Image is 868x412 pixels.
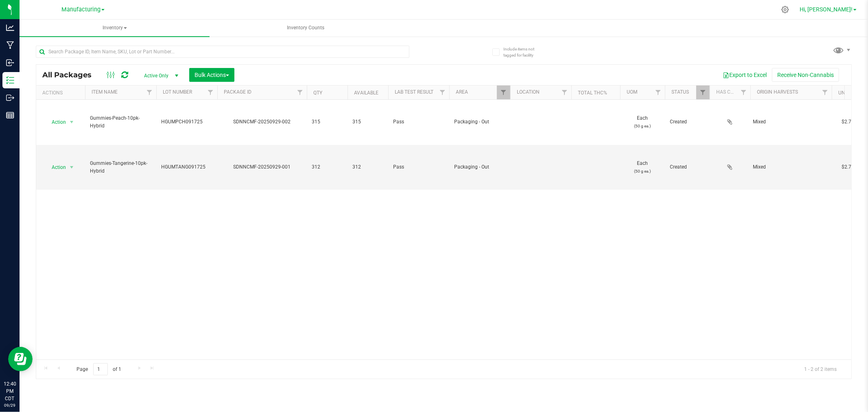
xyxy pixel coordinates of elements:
[4,380,16,402] p: 12:40 PM CDT
[312,163,343,171] span: 312
[163,89,192,95] a: Lot Number
[90,114,151,130] span: Gummies-Peach-10pk-Hybrid
[671,89,689,95] a: Status
[44,162,66,173] span: Action
[772,68,839,82] button: Receive Non-Cannabis
[70,363,128,376] span: Page of 1
[625,160,660,175] span: Each
[497,85,510,99] a: Filter
[195,72,229,78] span: Bulk Actions
[558,85,571,99] a: Filter
[578,90,607,96] a: Total THC%
[293,85,307,99] a: Filter
[6,41,14,49] inline-svg: Manufacturing
[395,89,433,95] a: Lab Test Result
[20,20,210,37] a: Inventory
[818,85,832,99] a: Filter
[189,68,234,82] button: Bulk Actions
[210,20,400,37] a: Inventory Counts
[42,70,100,79] span: All Packages
[625,114,660,130] span: Each
[717,68,772,82] button: Export to Excel
[625,122,660,130] p: (50 g ea.)
[216,118,308,126] div: SDNNCMF-20250929-002
[838,90,863,96] a: Unit Cost
[625,167,660,175] p: (50 g ea.)
[61,6,101,13] span: Manufacturing
[6,111,14,119] inline-svg: Reports
[67,162,77,173] span: select
[224,89,251,95] a: Package ID
[161,163,212,171] span: HGUMTANG091725
[6,76,14,84] inline-svg: Inventory
[670,118,705,126] span: Created
[36,46,409,58] input: Search Package ID, Item Name, SKU, Lot or Part Number...
[6,94,14,102] inline-svg: Outbound
[798,363,843,375] span: 1 - 2 of 2 items
[670,163,705,171] span: Created
[8,347,33,371] iframe: Resource center
[710,85,750,100] th: Has COA
[42,90,82,96] div: Actions
[4,402,16,408] p: 09/29
[780,6,790,13] div: Manage settings
[393,163,444,171] span: Pass
[503,46,544,58] span: Include items not tagged for facility
[456,89,468,95] a: Area
[216,163,308,171] div: SDNNCMF-20250929-001
[93,363,108,376] input: 1
[757,89,798,95] a: Origin Harvests
[753,118,829,126] div: Value 1: Mixed
[92,89,118,95] a: Item Name
[44,116,66,128] span: Action
[753,163,829,171] div: Value 1: Mixed
[354,90,378,96] a: Available
[312,118,343,126] span: 315
[352,118,383,126] span: 315
[67,116,77,128] span: select
[696,85,710,99] a: Filter
[627,89,637,95] a: UOM
[143,85,156,99] a: Filter
[436,85,449,99] a: Filter
[352,163,383,171] span: 312
[454,118,505,126] span: Packaging - Out
[454,163,505,171] span: Packaging - Out
[6,59,14,67] inline-svg: Inbound
[313,90,322,96] a: Qty
[393,118,444,126] span: Pass
[161,118,212,126] span: HGUMPCH091725
[6,24,14,32] inline-svg: Analytics
[204,85,217,99] a: Filter
[517,89,540,95] a: Location
[737,85,750,99] a: Filter
[276,24,335,31] span: Inventory Counts
[652,85,665,99] a: Filter
[90,160,151,175] span: Gummies-Tangerine-10pk-Hybrid
[800,6,853,13] span: Hi, [PERSON_NAME]!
